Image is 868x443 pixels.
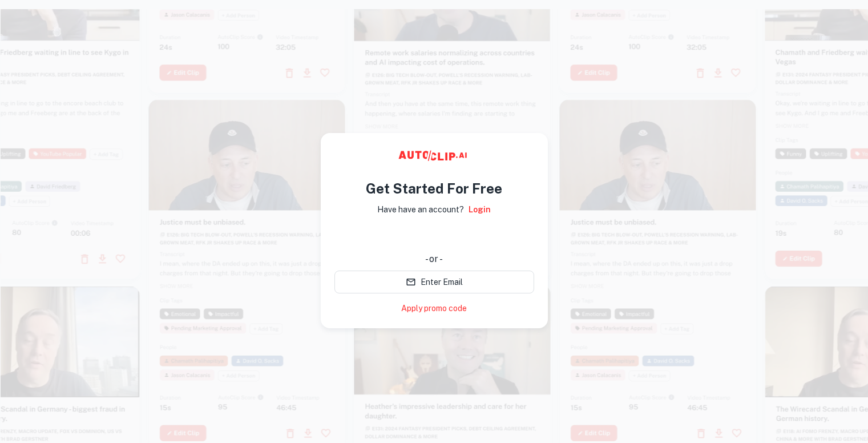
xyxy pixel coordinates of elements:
[334,252,534,266] div: - or -
[366,178,502,199] h4: Get Started For Free
[469,203,491,216] a: Login
[329,224,540,249] iframe: “使用 Google 账号登录”按钮
[334,271,534,293] button: Enter Email
[401,303,467,315] a: Apply promo code
[377,203,464,216] p: Have have an account?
